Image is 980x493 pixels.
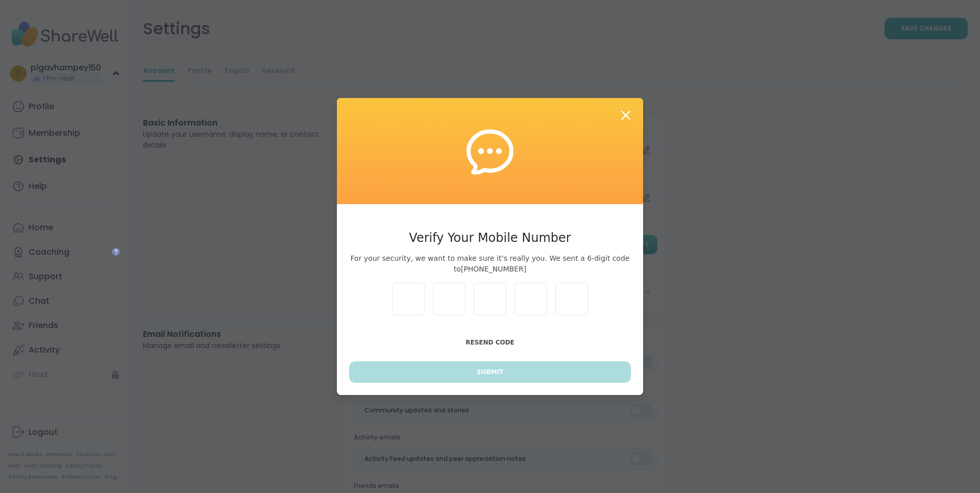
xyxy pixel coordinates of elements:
[349,332,631,353] button: Resend Code
[465,339,514,346] span: Resend Code
[349,229,631,247] h3: Verify Your Mobile Number
[349,361,631,383] button: Submit
[477,367,503,377] span: Submit
[112,248,120,256] iframe: Spotlight
[349,253,631,275] span: For your security, we want to make sure it’s really you. We sent a 6-digit code to [PHONE_NUMBER]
